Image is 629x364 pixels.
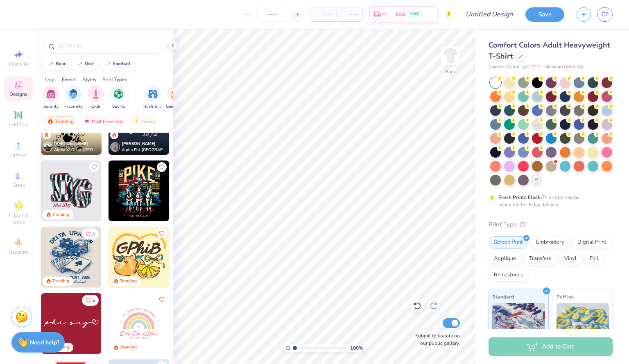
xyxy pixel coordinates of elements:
span: Designs [9,91,27,97]
div: Digital Print [572,236,612,249]
span: Club [91,104,100,110]
button: golf [72,58,97,70]
span: Comfort Colors Adult Heavyweight T-Shirt [489,40,610,61]
div: This color can be expedited for 5 day delivery. [498,194,599,208]
span: # C1717 [523,64,540,71]
span: Clipart & logos [4,212,33,225]
div: Most Favorited [80,116,126,126]
button: Like [82,228,99,240]
div: Screen Print [489,236,528,249]
button: filter button [166,86,185,110]
img: Rush & Bid Image [148,89,158,99]
a: CF [597,7,613,22]
div: filter for Sorority [43,86,59,110]
button: filter button [43,86,59,110]
strong: Fresh Prints Flash: [498,194,542,201]
button: filter button [110,86,127,110]
div: Styles [83,76,96,83]
img: 0ddcd035-5903-43de-8b31-5afed14ed59a [169,161,229,221]
span: Alpha Xi Delta, [GEOGRAPHIC_DATA] [54,147,98,153]
button: Like [89,162,99,172]
button: filter button [64,86,83,110]
strong: Need help? [30,339,59,346]
img: fc584b64-4bf6-4499-a42e-8b5c9d32593d [109,161,169,221]
div: Rhinestones [489,269,528,281]
span: Fraternity [64,104,83,110]
div: football [113,61,131,66]
span: N/A [396,10,405,19]
span: Decorate [9,249,28,255]
div: Transfers [524,253,557,265]
img: Back [442,47,459,64]
img: 3f75717d-402d-4dfd-b8d7-dc51c9689d5a [101,293,162,354]
button: filter button [143,86,162,110]
span: – – [341,10,357,19]
input: Untitled Design [459,6,519,23]
span: CF [601,10,609,19]
div: Applique [489,253,521,265]
img: f350ab3b-d3f9-4630-b9a3-6c185737396d [101,227,162,287]
div: filter for Club [88,86,104,110]
div: Trending [120,278,137,284]
img: trending.gif [47,118,54,124]
button: football [100,58,134,70]
div: Print Types [102,76,127,83]
span: Greek [12,182,25,188]
span: Upload [10,151,27,158]
div: Newest [129,116,160,126]
span: 5 [93,232,95,236]
div: golf [85,61,94,66]
img: trend_line.gif [77,61,83,66]
img: most_fav.gif [84,118,90,124]
button: Like [82,295,99,306]
img: d01ea695-98ca-4c39-8ecf-2d47b62f41a2 [41,161,102,221]
span: FREE [410,11,419,17]
span: Sports [112,104,125,110]
div: filter for Fraternity [64,86,83,110]
div: filter for Rush & Bid [143,86,162,110]
img: Club Image [91,89,100,99]
span: Image AI [9,61,28,67]
span: [PERSON_NAME] [122,141,156,147]
div: bear [56,61,66,66]
input: – – [256,7,288,22]
img: Game Day Image [171,89,180,99]
span: Alpha Phi, [GEOGRAPHIC_DATA][US_STATE], [PERSON_NAME] [122,147,166,153]
button: bear [43,58,69,70]
div: Trending [120,344,137,350]
div: Trending [43,116,77,126]
img: trend_line.gif [48,61,54,66]
div: Trending [52,278,69,284]
button: Like [157,228,167,238]
img: 8420c4ee-8348-433a-a7ba-49556fef7a17 [109,293,169,354]
span: Minimum Order: 24 + [544,64,585,71]
img: 60a207c3-99f2-4b04-8c07-beb11f04f455 [41,227,102,287]
div: Events [62,76,77,83]
div: Embroidery [531,236,570,249]
img: cc6dc064-6ccb-4221-97c4-337a7016f7e4 [169,293,229,354]
span: – – [315,10,331,19]
img: Sports Image [114,89,123,99]
img: Standard [492,303,545,344]
button: Like [157,162,167,172]
span: Add Text [9,121,28,128]
div: Orgs [45,76,56,83]
span: 6 [93,298,95,303]
button: filter button [88,86,104,110]
img: a5366efd-728c-45f0-8131-a3c4e08f36b1 [101,161,162,221]
img: Newest.gif [132,118,139,124]
input: Try "Alpha" [57,42,161,50]
div: filter for Sports [110,86,127,110]
button: Like [157,295,167,305]
img: Avatar [43,142,52,152]
div: Back [445,68,456,75]
div: Vinyl [559,253,582,265]
div: Foil [584,253,604,265]
img: Sorority Image [46,89,56,99]
button: Save [525,7,564,22]
div: Print Type [489,220,613,229]
span: Puff Ink [557,292,574,301]
span: Sorority [43,104,59,110]
span: Game Day [166,104,185,110]
img: 11ca9bbd-0100-4f19-a1fe-f8437c63d67b [169,227,229,287]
